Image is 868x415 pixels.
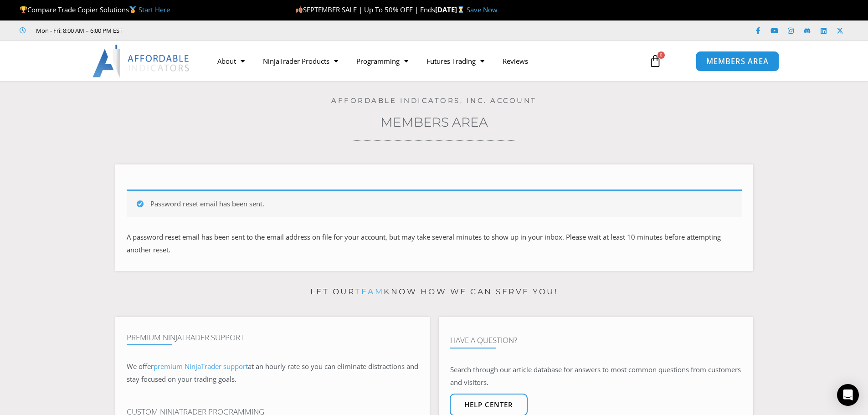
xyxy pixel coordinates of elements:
a: Reviews [493,51,537,72]
img: 🏆 [20,6,27,13]
p: Let our know how we can serve you! [115,285,753,299]
a: Members Area [380,114,488,130]
span: 0 [657,51,665,59]
strong: [DATE] [435,5,467,14]
a: Programming [347,51,417,72]
a: Affordable Indicators, Inc. Account [331,96,537,105]
a: About [208,51,254,72]
span: MEMBERS AREA [706,57,769,65]
a: MEMBERS AREA [696,51,779,71]
a: Start Here [139,5,170,14]
iframe: Customer reviews powered by Trustpilot [135,26,272,35]
a: Save Now [467,5,498,14]
span: Mon - Fri: 8:00 AM – 6:00 PM EST [34,25,123,36]
span: We offer [127,362,154,371]
h4: Premium NinjaTrader Support [127,333,418,342]
a: 0 [635,48,675,74]
a: Futures Trading [417,51,493,72]
img: 🍂 [296,6,303,13]
img: ⌛ [457,6,464,13]
div: Password reset email has been sent. [127,190,742,217]
a: premium NinjaTrader support [154,362,248,371]
span: SEPTEMBER SALE | Up To 50% OFF | Ends [295,5,435,14]
span: at an hourly rate so you can eliminate distractions and stay focused on your trading goals. [127,362,418,384]
h4: Have A Question? [450,336,742,345]
span: Help center [464,401,513,408]
img: LogoAI | Affordable Indicators – NinjaTrader [92,45,190,77]
p: A password reset email has been sent to the email address on file for your account, but may take ... [127,231,742,256]
a: team [355,287,384,296]
nav: Menu [208,51,638,72]
p: Search through our article database for answers to most common questions from customers and visit... [450,364,742,389]
a: NinjaTrader Products [254,51,347,72]
img: 🥇 [129,6,136,13]
span: Compare Trade Copier Solutions [20,5,170,14]
div: Open Intercom Messenger [837,384,859,406]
